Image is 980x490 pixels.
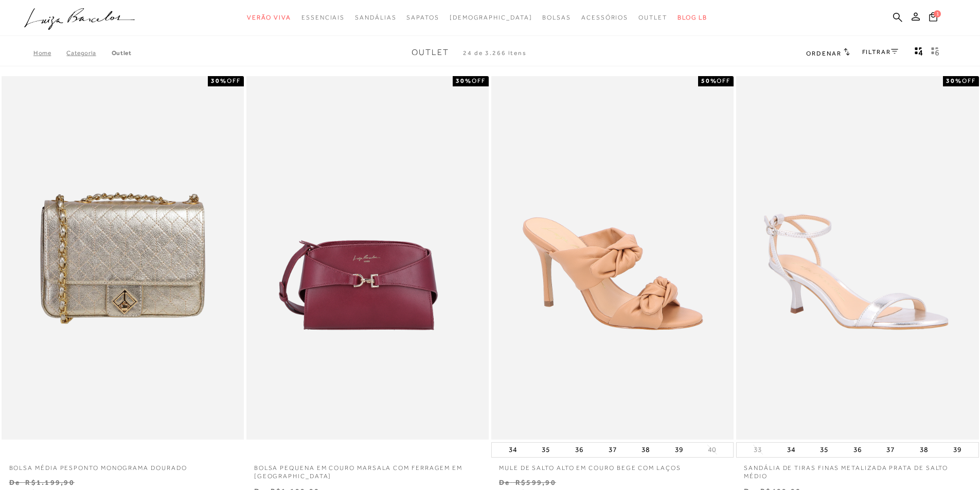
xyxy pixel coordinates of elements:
[817,443,831,457] button: 35
[227,77,241,84] span: OFF
[928,46,942,60] button: gridText6Desc
[962,77,976,84] span: OFF
[506,443,520,457] button: 34
[581,14,628,21] span: Acessórios
[736,458,978,481] a: SANDÁLIA DE TIRAS FINAS METALIZADA PRATA DE SALTO MÉDIO
[572,443,586,457] button: 36
[950,443,965,457] button: 39
[862,48,898,56] a: FILTRAR
[717,77,730,84] span: OFF
[934,10,941,17] span: 1
[542,8,571,27] a: noSubCategoriesText
[355,14,396,21] span: Sandálias
[3,78,243,438] img: Bolsa média pesponto monograma dourado
[3,78,243,438] a: Bolsa média pesponto monograma dourado Bolsa média pesponto monograma dourado
[355,8,396,27] a: noSubCategoriesText
[246,458,489,481] a: BOLSA PEQUENA EM COURO MARSALA COM FERRAGEM EM [GEOGRAPHIC_DATA]
[926,11,940,25] button: 1
[638,443,653,457] button: 38
[581,8,628,27] a: noSubCategoriesText
[638,8,667,27] a: noSubCategoriesText
[605,443,620,457] button: 37
[406,8,439,27] a: noSubCategoriesText
[450,14,532,21] span: [DEMOGRAPHIC_DATA]
[247,14,291,21] span: Verão Viva
[2,458,244,473] a: Bolsa média pesponto monograma dourado
[515,478,556,486] small: R$599,90
[33,49,66,57] a: Home
[112,49,132,57] a: Outlet
[301,8,345,27] a: noSubCategoriesText
[247,78,488,438] img: BOLSA PEQUENA EM COURO MARSALA COM FERRAGEM EM GANCHO
[883,443,898,457] button: 37
[412,48,449,57] span: Outlet
[946,77,962,84] strong: 30%
[25,478,74,486] small: R$1.199,90
[678,14,707,21] span: BLOG LB
[638,14,667,21] span: Outlet
[917,443,931,457] button: 38
[491,458,734,473] a: MULE DE SALTO ALTO EM COURO BEGE COM LAÇOS
[751,445,765,455] button: 33
[247,78,488,438] a: BOLSA PEQUENA EM COURO MARSALA COM FERRAGEM EM GANCHO BOLSA PEQUENA EM COURO MARSALA COM FERRAGEM...
[542,14,571,21] span: Bolsas
[784,443,798,457] button: 34
[539,443,553,457] button: 35
[672,443,686,457] button: 39
[705,445,719,455] button: 40
[737,78,977,438] a: SANDÁLIA DE TIRAS FINAS METALIZADA PRATA DE SALTO MÉDIO SANDÁLIA DE TIRAS FINAS METALIZADA PRATA ...
[737,78,977,438] img: SANDÁLIA DE TIRAS FINAS METALIZADA PRATA DE SALTO MÉDIO
[456,77,472,84] strong: 30%
[492,78,733,438] a: MULE DE SALTO ALTO EM COURO BEGE COM LAÇOS MULE DE SALTO ALTO EM COURO BEGE COM LAÇOS
[301,14,345,21] span: Essenciais
[912,46,926,60] button: Mostrar 4 produtos por linha
[850,443,865,457] button: 36
[406,14,439,21] span: Sapatos
[492,78,733,438] img: MULE DE SALTO ALTO EM COURO BEGE COM LAÇOS
[211,77,227,84] strong: 30%
[701,77,717,84] strong: 50%
[463,49,527,57] span: 24 de 3.266 itens
[499,478,510,486] small: De
[806,50,841,57] span: Ordenar
[678,8,707,27] a: BLOG LB
[472,77,486,84] span: OFF
[9,478,20,486] small: De
[66,49,111,57] a: Categoria
[247,8,291,27] a: noSubCategoriesText
[450,8,532,27] a: noSubCategoriesText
